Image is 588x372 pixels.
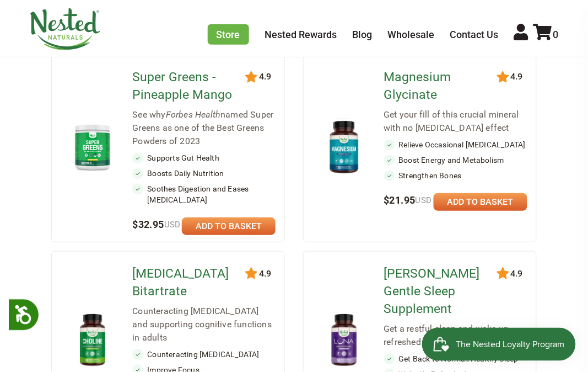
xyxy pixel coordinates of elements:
[422,328,577,361] iframe: Button to open loyalty program pop-up
[384,194,433,206] span: $21.95
[450,29,499,40] a: Contact Us
[384,155,527,166] li: Boost Energy and Metabolism
[132,349,276,360] li: Counteracting [MEDICAL_DATA]
[132,68,254,104] a: Super Greens - Pineapple Mango
[384,265,506,318] a: [PERSON_NAME] Gentle Sleep Supplement
[208,24,249,45] a: Store
[132,265,254,300] a: [MEDICAL_DATA] Bitartrate
[388,29,435,40] a: Wholesale
[384,139,527,150] li: Relieve Occasional [MEDICAL_DATA]
[132,305,276,344] div: Counteracting [MEDICAL_DATA] and supporting cognitive functions in adults
[132,219,181,230] span: $32.95
[384,353,527,364] li: Get Back to Normal, Healthy Sleep
[416,195,432,205] span: USD
[321,311,367,370] img: LUNA Gentle Sleep Supplement
[69,311,115,370] img: Choline Bitartrate
[164,220,181,230] span: USD
[166,109,221,120] em: Forbes Health
[132,152,276,163] li: Supports Gut Health
[384,170,527,181] li: Strengthen Bones
[132,168,276,179] li: Boosts Daily Nutrition
[132,183,276,205] li: Soothes Digestion and Eases [MEDICAL_DATA]
[69,121,115,174] img: Super Greens - Pineapple Mango
[29,8,101,50] img: Nested Naturals
[533,29,559,40] a: 0
[384,68,506,104] a: Magnesium Glycinate
[321,117,367,177] img: Magnesium Glycinate
[353,29,373,40] a: Blog
[132,108,276,148] div: See why named Super Greens as one of the Best Greens Powders of 2023
[384,108,527,135] div: Get your fill of this crucial mineral with no [MEDICAL_DATA] effect
[384,322,527,349] div: Get a restful sleep and wake up refreshed
[265,29,337,40] a: Nested Rewards
[553,29,559,40] span: 0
